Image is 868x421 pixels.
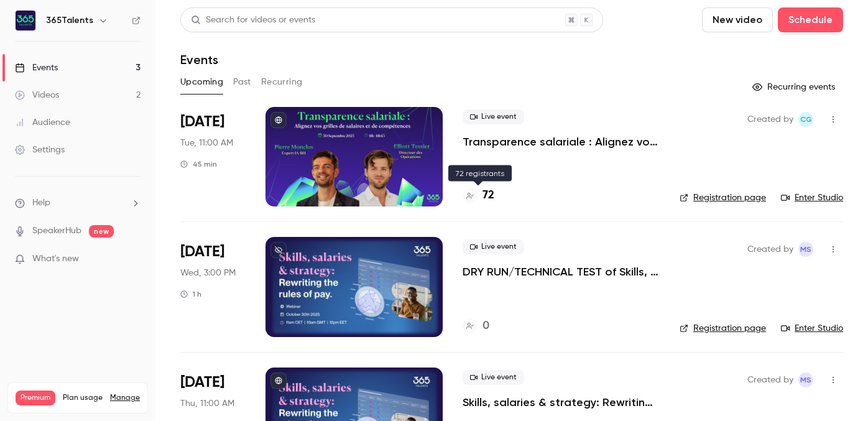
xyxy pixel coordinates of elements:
span: [DATE] [180,242,224,262]
span: Live event [463,239,524,254]
a: Skills, salaries & strategy: Rewriting the rules of pay [463,395,660,410]
img: 365Talents [16,11,35,30]
span: Wed, 3:00 PM [180,267,236,279]
button: Recurring events [747,77,843,97]
span: new [89,225,114,238]
span: Help [32,197,50,210]
span: CG [800,112,812,127]
h4: 72 [482,187,494,204]
div: Oct 29 Wed, 3:00 PM (Europe/Paris) [180,237,246,336]
h1: Events [180,52,218,67]
span: Created by [747,242,793,257]
span: MS [800,372,811,387]
a: Registration page [680,192,766,204]
span: Cynthia Garcia [798,112,813,127]
span: Maria Salazar [798,372,813,387]
h4: 0 [482,318,489,335]
a: Manage [110,393,140,403]
div: Sep 30 Tue, 11:00 AM (Europe/Paris) [180,107,246,206]
span: Maria Salazar [798,242,813,257]
button: New video [702,7,773,32]
button: Upcoming [180,72,223,92]
div: Settings [15,144,65,156]
div: Search for videos or events [191,14,315,27]
a: Enter Studio [781,322,843,335]
button: Schedule [778,7,843,32]
iframe: Noticeable Trigger [126,254,141,265]
a: 0 [463,318,489,335]
span: Created by [747,112,793,127]
button: Past [233,72,251,92]
h6: 365Talents [46,14,93,27]
span: Live event [463,370,524,385]
button: Recurring [261,72,303,92]
div: Audience [15,116,70,129]
a: Registration page [680,322,766,335]
li: help-dropdown-opener [15,197,141,210]
span: [DATE] [180,372,224,392]
span: Created by [747,372,793,387]
div: Videos [15,89,59,101]
a: 72 [463,187,494,204]
span: Thu, 11:00 AM [180,397,234,410]
a: DRY RUN/TECHNICAL TEST of Skills, salaries & strategy: Rewriting the rules of pay [463,264,660,279]
span: [DATE] [180,112,224,132]
span: Plan usage [63,393,103,403]
span: Live event [463,109,524,124]
a: SpeakerHub [32,224,81,238]
span: MS [800,242,811,257]
div: Events [15,62,58,74]
div: 45 min [180,159,217,169]
span: Premium [16,391,55,405]
div: 1 h [180,289,201,299]
span: Tue, 11:00 AM [180,137,233,149]
a: Transparence salariale : Alignez vos grilles de salaires et de compétences [463,134,660,149]
span: What's new [32,252,79,266]
a: Enter Studio [781,192,843,204]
